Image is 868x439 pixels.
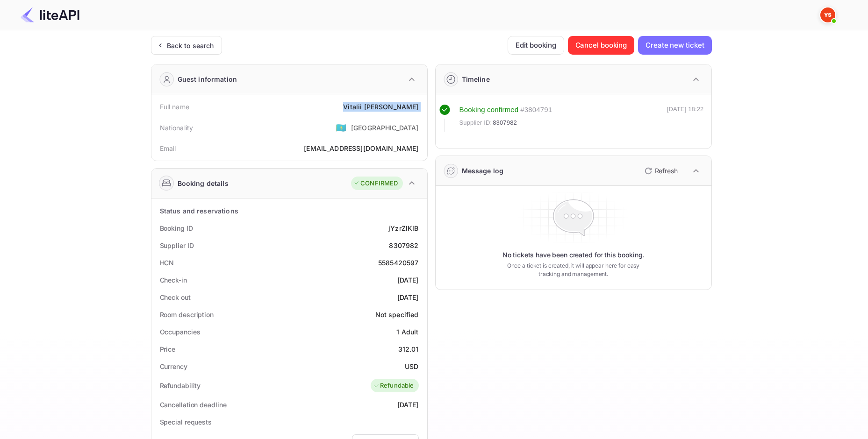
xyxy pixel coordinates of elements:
div: [EMAIL_ADDRESS][DOMAIN_NAME] [304,143,418,153]
div: 5585420597 [378,258,419,268]
div: [GEOGRAPHIC_DATA] [351,123,419,133]
div: Booking confirmed [459,105,519,115]
div: [DATE] 18:22 [667,105,704,132]
div: Room description [160,310,214,319]
div: Email [160,143,176,153]
div: Check out [160,292,191,302]
img: Yandex Support [820,7,835,22]
p: Once a ticket is created, it will appear here for easy tracking and management. [500,262,647,278]
span: Supplier ID: [459,118,492,127]
div: Currency [160,361,187,371]
div: Supplier ID [160,241,194,250]
div: HCN [160,258,174,268]
span: United States [336,119,346,136]
div: Special requests [160,417,212,427]
div: Nationality [160,123,194,133]
div: Status and reservations [160,206,238,216]
div: Cancellation deadline [160,400,227,410]
div: CONFIRMED [353,179,398,188]
div: Booking ID [160,223,193,233]
span: 8307982 [493,118,517,127]
div: Check-in [160,275,187,285]
div: Timeline [462,74,490,84]
div: [DATE] [397,292,419,302]
div: Refundable [373,381,414,390]
div: # 3804791 [520,105,552,115]
div: Booking details [178,178,229,188]
button: Refresh [639,163,681,178]
button: Cancel booking [568,36,635,55]
div: 8307982 [389,241,418,250]
p: No tickets have been created for this booking. [502,250,645,260]
div: Message log [462,166,504,176]
div: Vitalii [PERSON_NAME] [343,102,418,112]
p: Refresh [655,166,678,176]
div: Refundability [160,381,201,390]
button: Edit booking [508,36,564,55]
div: 1 Adult [396,327,418,337]
div: 312.01 [398,344,419,354]
div: Back to search [167,41,214,50]
div: Not specified [375,310,419,319]
div: USD [405,361,418,371]
div: Guest information [178,74,237,84]
img: LiteAPI Logo [21,7,79,22]
div: [DATE] [397,400,419,410]
div: Price [160,344,176,354]
button: Create new ticket [638,36,711,55]
div: [DATE] [397,275,419,285]
div: Occupancies [160,327,201,337]
div: jYzrZlKIB [388,223,418,233]
div: Full name [160,102,189,112]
